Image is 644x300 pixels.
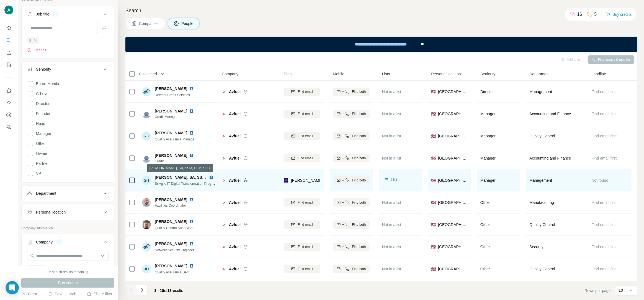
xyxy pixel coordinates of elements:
[284,178,288,183] img: provider leadmagic logo
[142,198,151,207] img: Avatar
[382,222,401,227] span: Not in a list
[125,7,637,14] h4: Search
[155,197,187,202] span: [PERSON_NAME]
[189,131,194,135] img: LinkedIn logo
[154,288,164,293] span: 1 - 10
[154,288,183,293] span: results
[438,89,468,94] span: [GEOGRAPHIC_DATA]
[155,175,226,180] span: [PERSON_NAME], SA, SSM, CSM, SFC
[155,181,231,186] span: Sr Agile IT Digital Transformation Program Manager
[592,134,617,138] span: Find email first
[155,241,187,247] span: [PERSON_NAME]
[382,89,401,94] span: Not in a list
[530,155,571,161] span: Accounting and Finance
[284,243,320,251] button: Find email
[480,112,496,116] span: Manager
[333,132,370,140] button: Find both
[382,245,401,249] span: Not in a list
[34,81,62,86] span: Board Member
[155,263,187,269] span: [PERSON_NAME]
[577,11,582,18] p: 16
[352,89,366,94] span: Find both
[181,21,194,26] span: People
[4,35,13,45] button: Search
[438,200,468,205] span: [GEOGRAPHIC_DATA]
[142,242,151,251] img: Avatar
[480,89,494,94] span: Director
[382,200,401,205] span: Not in a list
[592,245,617,249] span: Find email first
[155,226,194,230] span: Quality Control Supervisor
[27,48,46,53] button: Clear all
[155,219,187,224] span: [PERSON_NAME]
[229,222,241,227] span: Avfuel
[168,288,172,293] span: 13
[606,11,632,18] button: Buy credits
[34,141,46,146] span: Other
[222,222,226,227] img: Logo of Avfuel
[155,130,187,136] span: [PERSON_NAME]
[333,88,370,96] button: Find both
[530,244,544,250] span: Security
[142,176,151,185] div: SH
[352,266,366,271] span: Find both
[530,71,550,77] span: Department
[142,220,151,229] img: Avatar
[4,98,13,108] button: Use Surfe API
[139,71,157,77] span: 0 selected
[222,156,226,160] img: Logo of Avfuel
[298,200,313,205] span: Find email
[36,66,51,72] div: Seniority
[36,209,66,215] div: Personal location
[480,222,490,227] span: Other
[530,111,571,117] span: Accounting and Finance
[438,244,468,250] span: [GEOGRAPHIC_DATA]
[480,267,490,271] span: Other
[298,111,313,116] span: Find email
[34,101,50,106] span: Director
[229,244,241,250] span: Avfuel
[155,108,187,114] span: [PERSON_NAME]
[87,291,114,297] button: Share filters
[390,177,397,182] span: 1 list
[438,266,468,272] span: [GEOGRAPHIC_DATA]
[530,222,555,227] span: Quality Control
[222,134,226,138] img: Logo of Avfuel
[333,110,370,118] button: Find both
[229,200,241,205] span: Avfuel
[592,89,617,94] span: Find email first
[222,89,226,94] img: Logo of Avfuel
[438,178,468,183] span: [GEOGRAPHIC_DATA]
[4,122,13,132] button: Feedback
[382,267,401,271] span: Not in a list
[298,244,313,249] span: Find email
[298,266,313,271] span: Find email
[4,110,13,120] button: Dashboard
[53,12,59,17] div: 1
[47,270,88,275] div: 25 search results remaining
[431,155,436,161] span: 🇺🇸
[333,154,370,162] button: Find both
[34,161,49,166] span: Partner
[480,200,490,205] span: Other
[352,134,366,139] span: Find both
[333,265,370,273] button: Find both
[229,111,241,117] span: Avfuel
[22,7,114,23] button: Job title1
[431,266,436,272] span: 🇺🇸
[284,88,320,96] button: Find email
[298,89,313,94] span: Find email
[619,288,623,293] p: 10
[594,11,597,18] p: 5
[34,111,50,116] span: Founder
[480,156,496,160] span: Manager
[36,191,56,196] div: Department
[480,71,495,77] span: Seniority
[222,245,226,249] img: Logo of Avfuel
[155,159,196,164] span: Credit
[34,91,49,96] span: C-Level
[229,89,241,94] span: Avfuel
[382,112,401,116] span: Not in a list
[56,240,62,245] div: 1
